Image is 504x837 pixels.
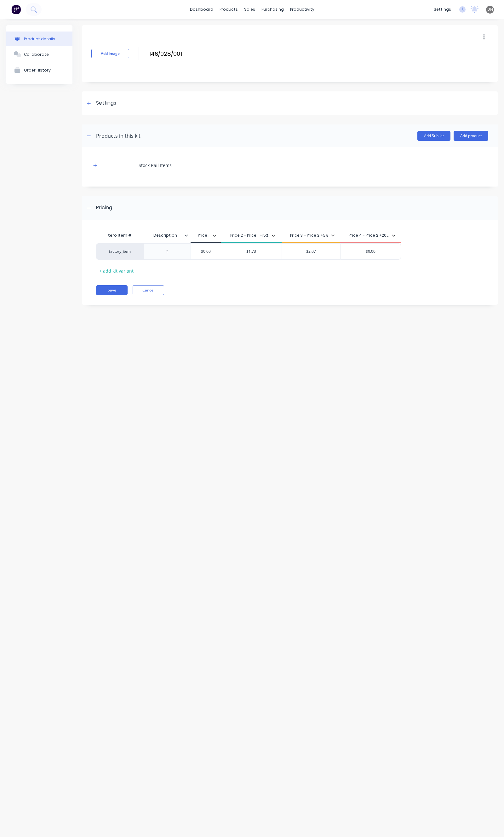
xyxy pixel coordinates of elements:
[195,231,220,240] button: Price 1
[346,231,399,240] button: Price 4 - Price 2 +20%
[290,233,328,238] div: Price 3 – Price 2 +5%
[227,231,278,240] button: Price 2 – Price 1 +15%
[6,32,72,46] button: Product details
[187,5,216,14] a: dashboard
[96,99,116,107] div: Settings
[91,49,129,58] button: Add image
[341,244,401,259] div: $0.00
[258,5,287,14] div: purchasing
[282,244,341,259] div: $2.07
[96,132,140,140] div: Products in this kit
[148,49,260,58] input: Enter kit name
[6,62,72,78] button: Order History
[198,233,209,238] div: Price 1
[96,243,401,260] div: factory_item$0.00$1.73$2.07$0.00
[133,285,164,295] button: Cancel
[417,131,450,141] button: Add Sub-kit
[139,162,172,169] div: Stock Rail Items
[96,266,137,276] div: + add kit variant
[241,5,258,14] div: sales
[190,244,221,259] div: $0.00
[287,231,338,240] button: Price 3 – Price 2 +5%
[454,131,488,141] button: Add product
[96,204,112,212] div: Pricing
[6,46,72,62] button: Collaborate
[24,37,55,41] div: Product details
[143,228,187,243] div: Description
[11,5,21,14] img: Factory
[24,52,49,57] div: Collaborate
[103,249,137,254] div: factory_item
[96,229,143,242] div: Xero Item #
[487,7,493,12] span: DH
[143,229,191,242] div: Description
[349,233,389,238] div: Price 4 - Price 2 +20%
[221,244,282,259] div: $1.73
[216,5,241,14] div: products
[230,233,268,238] div: Price 2 – Price 1 +15%
[287,5,318,14] div: productivity
[431,5,454,14] div: settings
[24,68,51,72] div: Order History
[96,285,128,295] button: Save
